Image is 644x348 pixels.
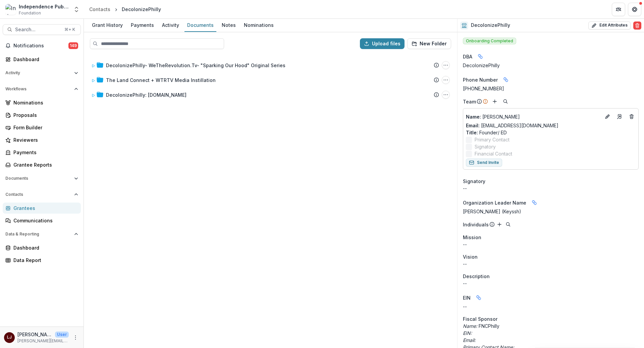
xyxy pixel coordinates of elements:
div: Form Builder [13,124,75,131]
a: Proposals [3,110,81,121]
div: Activity [159,20,182,30]
div: Nominations [241,20,276,30]
i: EIN: [463,330,472,336]
button: More [71,334,79,342]
button: Get Help [628,3,641,16]
span: Activity [5,71,71,75]
div: Documents [184,20,216,30]
i: Email: [463,337,476,343]
a: Nominations [3,97,81,108]
div: Dashboard [13,56,75,63]
span: Onboarding Completed [463,38,516,44]
span: Fiscal Sponsor [463,315,497,322]
a: Payments [3,147,81,158]
button: Deletes [628,113,636,121]
button: New Folder [407,38,451,49]
div: -- [463,303,639,310]
div: The Land Connect + WTRTV Media Instillation [106,77,216,84]
div: Contacts [89,6,110,13]
button: Add [491,97,499,105]
p: FNCPhilly [463,322,639,330]
button: Linked binding [475,51,486,62]
a: Reviewers [3,134,81,145]
p: EIN [463,294,471,301]
div: DecolonizePhilly: [DOMAIN_NAME] [106,91,186,98]
p: Individuals [463,221,489,228]
span: Foundation [19,10,41,16]
span: Search... [15,27,60,33]
span: Documents [5,176,71,181]
p: User [55,332,69,338]
a: Contacts [87,4,113,14]
a: Data Report [3,255,81,266]
span: Phone Number [463,76,498,83]
span: Vision [463,253,478,260]
span: Data & Reporting [5,232,71,236]
button: Send Invite [466,159,502,167]
span: Name : [466,114,481,120]
img: Independence Public Media Foundation [5,4,16,15]
button: DecolonizePhilly: WeTheRevolution.Tv Options [442,91,450,99]
button: Open Documents [3,173,81,184]
a: Go to contact [614,111,625,122]
p: [PERSON_NAME] (Keyssh) [463,208,639,215]
button: Add [495,220,503,228]
button: Delete [633,21,641,30]
button: Linked binding [500,74,511,85]
a: Activity [159,19,182,32]
div: -- [463,185,639,192]
span: Organization Leader Name [463,199,526,206]
span: Contacts [5,192,71,197]
a: Grant History [89,19,125,32]
button: Search... [3,24,81,35]
span: 149 [68,42,78,49]
div: Grant History [89,20,125,30]
button: Open entity switcher [72,3,81,16]
button: Search [501,97,509,105]
div: DecolonizePhilly: [DOMAIN_NAME]DecolonizePhilly: WeTheRevolution.Tv Options [89,88,452,101]
div: Lorraine Jabouin [7,335,12,340]
div: The Land Connect + WTRTV Media InstillationThe Land Connect + WTRTV Media Instillation Options [89,73,452,87]
button: Search [504,220,512,228]
p: -- [463,260,639,267]
a: Name: [PERSON_NAME] [466,113,601,120]
div: Grantees [13,205,75,212]
a: Grantees [3,203,81,214]
a: Nominations [241,19,276,32]
div: Data Report [13,257,75,264]
nav: breadcrumb [87,4,164,14]
p: [PERSON_NAME] [466,113,601,120]
span: Title : [466,130,478,135]
i: Name: [463,323,477,329]
span: Financial Contact [475,150,512,157]
div: DecolonizePhilly [122,6,161,13]
a: Dashboard [3,242,81,253]
button: DecolonizePhilly- WeTheRevolution.Tv- "Sparking Our Hood" Original Series Options [442,61,450,69]
a: Grantee Reports [3,159,81,170]
p: [PERSON_NAME] [17,331,52,338]
button: Linked binding [529,197,540,208]
button: Upload files [360,38,405,49]
div: DecolonizePhilly- WeTheRevolution.Tv- "Sparking Our Hood" Original SeriesDecolonizePhilly- WeTheR... [89,58,452,72]
p: -- [463,280,639,287]
a: Dashboard [3,54,81,65]
span: Description [463,273,490,280]
button: Open Workflows [3,84,81,94]
p: [PERSON_NAME][EMAIL_ADDRESS][DOMAIN_NAME] [17,338,69,344]
div: [PHONE_NUMBER] [463,85,639,92]
button: Linked binding [473,292,484,303]
span: Mission [463,234,481,241]
span: Signatory [463,178,485,185]
div: Reviewers [13,136,75,143]
span: DBA [463,53,472,60]
div: Communications [13,217,75,224]
button: Open Contacts [3,189,81,200]
button: Notifications149 [3,40,81,51]
p: Founder/ ED [466,129,636,136]
div: Notes [219,20,238,30]
div: Proposals [13,112,75,119]
a: Documents [184,19,216,32]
